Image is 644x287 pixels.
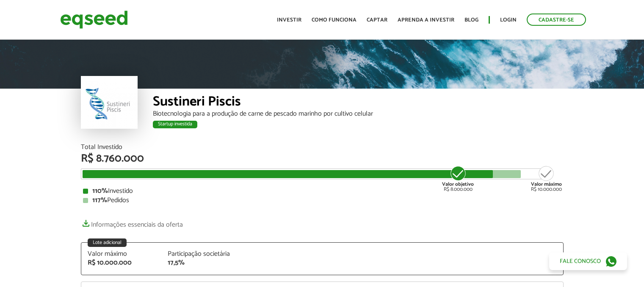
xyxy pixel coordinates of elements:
div: Lote adicional [88,238,127,247]
strong: 110% [92,185,108,197]
a: Captar [367,17,387,23]
div: 17,5% [168,260,235,266]
div: Participação societária [168,251,235,257]
strong: Valor objetivo [442,180,474,188]
a: Cadastre-se [527,14,586,26]
a: Aprenda a investir [398,17,454,23]
a: Blog [464,17,478,23]
div: Investido [83,188,561,195]
div: Sustineri Piscis [153,95,564,111]
a: Como funciona [312,17,357,23]
a: Login [500,17,517,23]
div: R$ 8.000.000 [442,165,474,192]
a: Investir [277,17,301,23]
div: R$ 8.760.000 [81,153,564,164]
a: Informações essenciais da oferta [81,217,183,228]
div: Pedidos [83,197,561,204]
div: R$ 10.000.000 [531,165,562,192]
div: Total Investido [81,144,564,151]
div: Valor máximo [88,251,155,257]
strong: 117% [92,195,107,206]
div: R$ 10.000.000 [88,260,155,266]
div: Startup investida [153,121,197,128]
strong: Valor máximo [531,180,562,188]
a: Fale conosco [549,252,627,270]
div: Biotecnologia para a produção de carne de pescado marinho por cultivo celular [153,111,564,117]
img: EqSeed [60,8,128,31]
